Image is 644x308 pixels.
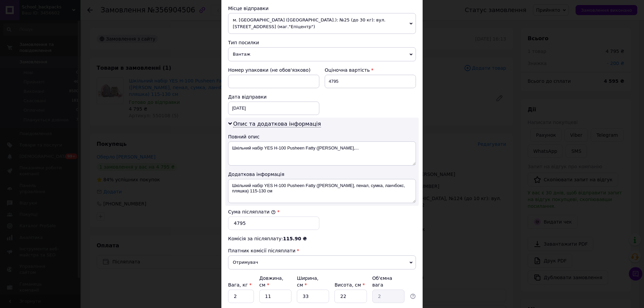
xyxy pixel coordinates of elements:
[228,67,319,73] div: Номер упаковки (не обов'язково)
[228,133,416,140] div: Повний опис
[228,235,416,242] div: Комісія за післяплату:
[297,275,318,288] label: Ширина, см
[233,121,321,127] span: Опис та додаткова інформація
[228,179,416,203] textarea: Шкільний набір YES H-100 Pusheen Fatty ([PERSON_NAME], пенал, сумка, ланчбокс, пляшка) 115-130 см
[259,275,283,288] label: Довжина, см
[228,47,416,61] span: Вантаж
[228,94,319,100] div: Дата відправки
[228,171,416,178] div: Додаткова інформація
[228,282,252,288] label: Вага, кг
[325,67,416,73] div: Оціночна вартість
[228,248,296,253] span: Платник комісії післяплати
[228,141,416,166] textarea: Шкільний набір YES H-100 Pusheen Fatty ([PERSON_NAME],...
[228,209,276,214] label: Сума післяплати
[334,282,365,288] label: Висота, см
[283,236,307,241] span: 115.90 ₴
[372,275,405,288] div: Об'ємна вага
[228,6,269,11] span: Місце відправки
[228,255,416,269] span: Отримувач
[228,13,416,34] span: м. [GEOGRAPHIC_DATA] ([GEOGRAPHIC_DATA].): №25 (до 30 кг): вул. [STREET_ADDRESS] (маг."Епіцентр")
[228,40,259,45] span: Тип посилки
